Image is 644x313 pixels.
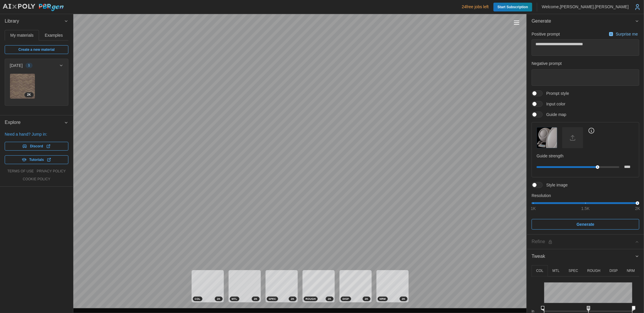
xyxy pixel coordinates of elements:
[536,268,544,273] p: COL
[569,268,578,273] p: SPEC
[10,33,33,37] span: My materials
[29,156,44,164] span: Tutorials
[30,142,43,150] span: Discord
[343,297,349,301] span: DISP
[527,249,644,264] button: Tweak
[5,14,64,28] span: Library
[7,169,34,174] a: terms of use
[254,297,257,301] span: 2 K
[306,297,316,301] span: ROUGH
[577,219,594,229] span: Generate
[2,4,64,11] img: AIxPoly PBRgen
[5,131,68,137] p: Need a hand? Jump in:
[532,249,635,264] span: Tweak
[462,4,489,10] p: 24 free jobs left
[607,30,639,38] button: Surprise me
[402,297,405,301] span: 2 K
[543,112,566,117] span: Guide map
[527,235,644,249] button: Refine
[513,18,521,27] button: Toggle viewport controls
[27,92,31,97] span: 2 K
[365,297,368,301] span: 2 K
[543,90,569,96] span: Prompt style
[232,297,237,301] span: MTL
[527,14,644,28] button: Generate
[10,74,35,99] img: 7EN8JFS2Hsdn37uJaQ3I
[537,127,557,148] button: Guide map
[5,45,68,54] a: Create a new material
[5,115,64,130] span: Explore
[380,297,386,301] span: NRM
[5,155,68,164] a: Tutorials
[10,63,23,68] p: [DATE]
[37,169,66,174] a: privacy policy
[532,193,639,198] p: Resolution
[5,59,68,72] button: [DATE]1
[217,297,220,301] span: 2 K
[28,63,30,68] span: 1
[10,73,35,99] a: 7EN8JFS2Hsdn37uJaQ3I2K
[18,46,55,54] span: Create a new material
[328,297,331,301] span: 2 K
[543,182,568,188] span: Style image
[537,153,634,159] p: Guide strength
[542,4,629,10] p: Welcome, [PERSON_NAME].[PERSON_NAME]
[532,238,635,245] div: Refine
[498,3,528,11] span: Start Subscription
[537,127,557,148] img: Guide map
[493,3,532,11] a: Start Subscription
[5,142,68,151] a: Discord
[543,101,565,107] span: Input color
[532,14,635,28] span: Generate
[610,268,618,273] p: DISP
[23,177,50,182] a: cookie policy
[552,268,560,273] p: MTL
[527,28,644,234] div: Generate
[587,268,601,273] p: ROUGH
[195,297,201,301] span: COL
[45,33,63,37] span: Examples
[616,31,639,37] p: Surprise me
[627,268,635,273] p: NRM
[532,219,639,230] button: Generate
[291,297,294,301] span: 2 K
[269,297,276,301] span: SPEC
[5,72,68,105] div: [DATE]1
[532,31,560,37] p: Positive prompt
[532,60,639,66] p: Negative prompt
